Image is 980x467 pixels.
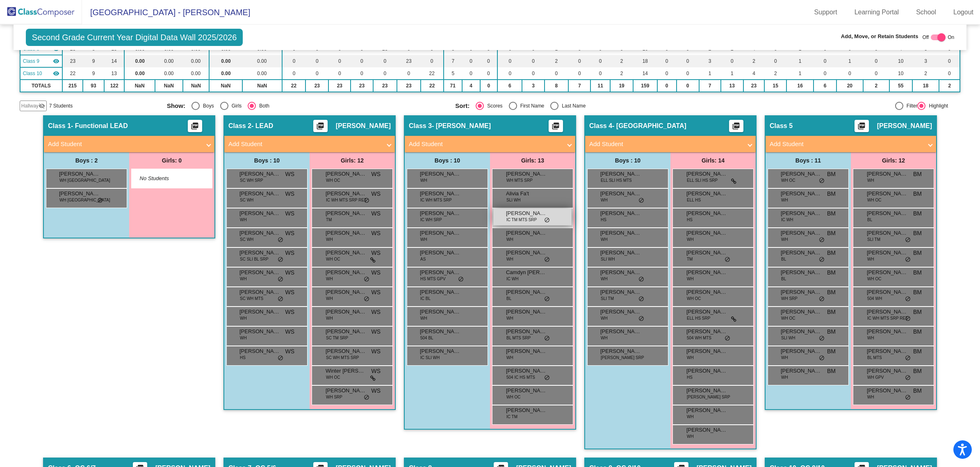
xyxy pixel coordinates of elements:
[420,249,461,257] span: [PERSON_NAME]
[239,229,280,237] span: [PERSON_NAME]
[26,29,243,46] span: Second Grade Current Year Digital Data Wall 2025/2026
[59,177,110,183] span: WH [GEOGRAPHIC_DATA]
[589,122,612,130] span: Class 4
[814,67,836,80] td: 0
[549,120,563,132] button: Print Students Details
[633,55,657,67] td: 18
[239,249,280,257] span: [PERSON_NAME]
[209,55,242,67] td: 0.00
[224,152,310,169] div: Boys : 10
[371,190,381,198] span: WS
[228,140,381,149] mat-panel-title: Add Student
[913,170,922,179] span: BM
[409,140,561,149] mat-panel-title: Add Student
[59,170,100,178] span: [PERSON_NAME]
[903,102,918,110] div: Filter
[600,249,641,257] span: [PERSON_NAME]
[925,102,948,110] div: Highlight
[589,140,742,149] mat-panel-title: Add Student
[905,237,911,243] span: do_not_disturb_alt
[781,229,822,237] span: [PERSON_NAME]
[239,190,280,198] span: [PERSON_NAME] Nation
[601,256,615,262] span: SLI WH
[497,80,522,92] td: 6
[373,67,397,80] td: 0
[506,229,547,237] span: [PERSON_NAME]
[731,122,741,133] mat-icon: picture_as_pdf
[841,32,918,41] span: Add, Move, or Retain Students
[420,229,461,237] span: [PERSON_NAME]
[20,67,62,80] td: Mary Pendleton - OC 9/10
[351,80,373,92] td: 23
[104,55,124,67] td: 14
[59,190,100,198] span: [PERSON_NAME]
[590,55,610,67] td: 0
[506,256,513,262] span: WH
[282,67,306,80] td: 0
[506,217,537,223] span: IC TM MTS SRP
[913,190,922,198] span: BM
[657,55,677,67] td: 0
[610,55,633,67] td: 2
[240,236,253,243] span: SC WH
[405,136,575,152] mat-expansion-panel-header: Add Student
[53,58,59,64] mat-icon: visibility
[657,67,677,80] td: 0
[781,209,822,217] span: [PERSON_NAME]
[326,217,332,223] span: TM
[484,102,502,110] div: Scores
[62,67,83,80] td: 22
[814,55,836,67] td: 0
[867,190,908,198] span: [PERSON_NAME]
[721,80,743,92] td: 13
[155,67,183,80] td: 0.00
[948,34,954,41] span: On
[781,217,793,223] span: IC WH
[522,80,544,92] td: 3
[480,80,497,92] td: 0
[59,197,110,203] span: WH [GEOGRAPHIC_DATA]
[313,120,328,132] button: Print Students Details
[39,103,45,109] mat-icon: visibility_off
[770,140,922,149] mat-panel-title: Add Student
[239,209,280,217] span: [PERSON_NAME]
[44,136,214,152] mat-expansion-panel-header: Add Student
[699,67,721,80] td: 1
[786,67,814,80] td: 1
[371,229,381,238] span: WS
[827,209,836,218] span: BM
[97,197,103,204] span: do_not_disturb_alt
[282,55,306,67] td: 0
[743,80,764,92] td: 23
[506,177,533,183] span: WH MTS SRP
[420,256,426,262] span: AS
[49,102,73,110] span: 7 Students
[827,249,836,257] span: BM
[305,67,328,80] td: 0
[781,249,822,257] span: [PERSON_NAME]
[867,197,881,203] span: WH OC
[743,55,764,67] td: 2
[326,209,367,217] span: [PERSON_NAME]
[781,170,822,178] span: [PERSON_NAME]
[240,197,253,203] span: SC WH
[867,209,908,217] span: [PERSON_NAME]
[240,256,269,262] span: SC SLI BL SRP
[836,67,863,80] td: 0
[851,152,936,169] div: Girls: 12
[568,55,590,67] td: 0
[326,256,340,262] span: WH OC
[285,170,294,179] span: WS
[462,55,480,67] td: 0
[766,152,851,169] div: Boys : 11
[420,177,427,183] span: WH
[326,190,367,198] span: [PERSON_NAME]
[677,67,699,80] td: 0
[326,249,367,257] span: [PERSON_NAME]
[256,102,269,110] div: Both
[409,122,432,130] span: Class 3
[444,67,462,80] td: 5
[71,122,128,130] span: - Functional LEAD
[371,209,381,218] span: WS
[913,229,922,238] span: BM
